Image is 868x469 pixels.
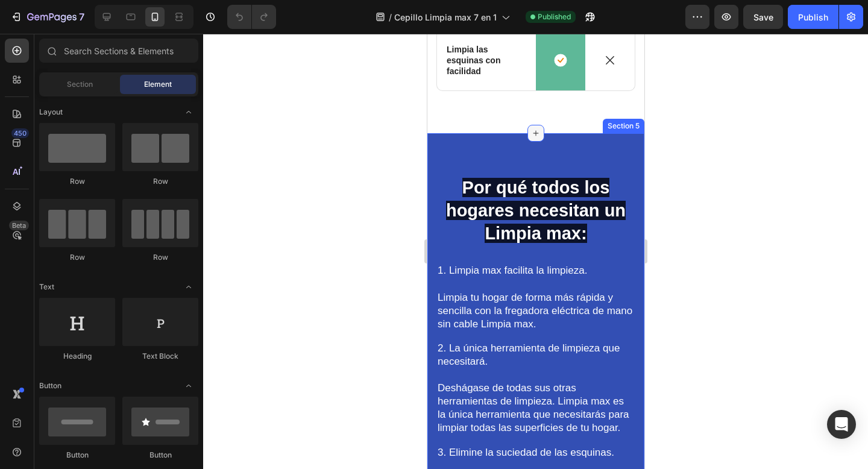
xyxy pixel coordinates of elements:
[753,12,773,22] span: Save
[122,176,198,187] div: Row
[798,11,828,24] div: Publish
[827,410,856,439] div: Open Intercom Messenger
[5,5,90,29] button: 7
[122,450,198,461] div: Button
[79,10,84,24] p: 7
[39,351,115,362] div: Heading
[179,376,198,395] span: Toggle open
[788,5,838,29] button: Publish
[179,277,198,297] span: Toggle open
[39,39,198,63] input: Search Sections & Elements
[39,107,63,118] span: Layout
[144,79,172,90] span: Element
[122,351,198,362] div: Text Block
[39,380,61,391] span: Button
[179,102,198,122] span: Toggle open
[67,79,93,90] span: Section
[389,11,392,24] span: /
[122,252,198,263] div: Row
[394,11,497,24] span: Cepillo Limpia max 7 en 1
[39,252,115,263] div: Row
[39,176,115,187] div: Row
[39,282,54,292] span: Text
[427,34,644,469] iframe: Design area
[538,11,571,22] span: Published
[227,5,276,29] div: Undo/Redo
[11,128,29,138] div: 450
[39,450,115,461] div: Button
[9,221,29,230] div: Beta
[743,5,783,29] button: Save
